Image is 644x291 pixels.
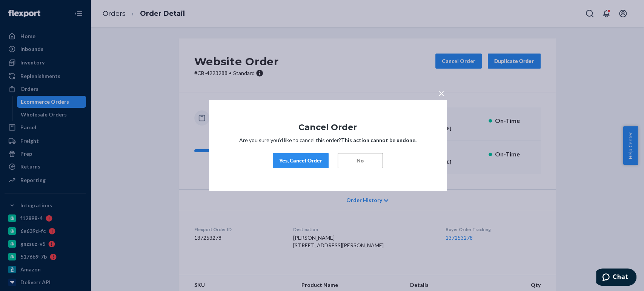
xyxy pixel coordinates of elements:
button: Yes, Cancel Order [273,153,329,168]
h1: Cancel Order [232,123,424,132]
strong: This action cannot be undone. [341,137,417,143]
div: Yes, Cancel Order [279,157,322,164]
span: × [438,87,444,100]
p: Are you sure you’d like to cancel this order? [232,136,424,144]
iframe: Opens a widget where you can chat to one of our agents [596,268,636,287]
button: No [338,153,383,168]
